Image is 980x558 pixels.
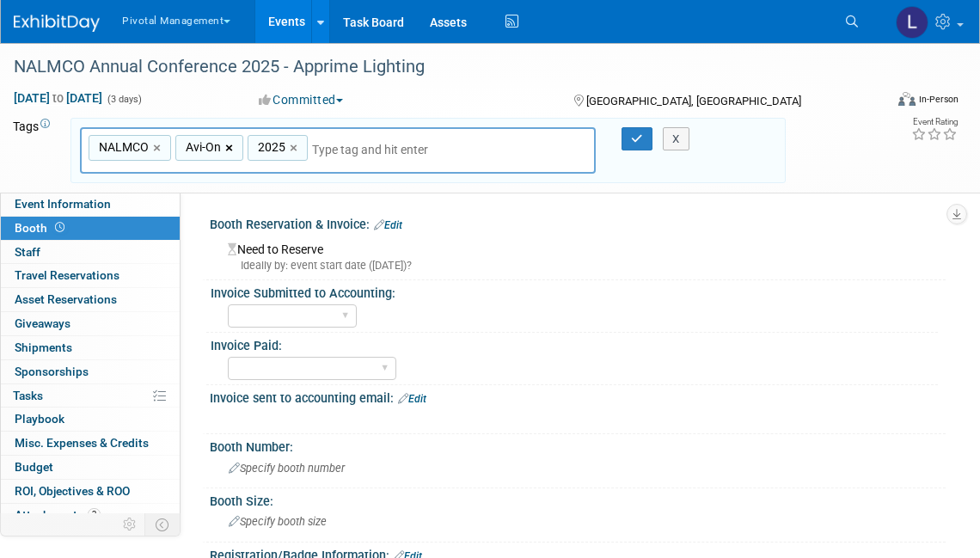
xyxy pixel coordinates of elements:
span: [GEOGRAPHIC_DATA], [GEOGRAPHIC_DATA] [586,95,801,107]
span: Event Information [15,197,111,211]
span: Sponsorships [15,365,89,378]
div: Event Format [812,89,959,115]
a: Asset Reservations [1,288,180,311]
div: Invoice Paid: [211,333,938,354]
div: NALMCO Annual Conference 2025 - Apprime Lighting [8,52,866,83]
a: Edit [398,393,426,405]
button: X [663,127,689,151]
span: Staff [15,245,40,259]
span: [DATE] [DATE] [13,90,103,106]
div: Event Rating [911,118,958,126]
a: × [225,138,236,158]
div: Invoice Submitted to Accounting: [211,280,938,302]
img: Format-Inperson.png [898,92,916,106]
span: Specify booth size [229,515,327,528]
span: to [50,91,66,105]
a: Event Information [1,193,180,216]
span: Tasks [13,389,43,402]
a: Edit [374,219,402,231]
input: Type tag and hit enter [312,141,450,158]
div: In-Person [918,93,959,106]
span: ROI, Objectives & ROO [15,484,130,498]
img: Leslie Pelton [896,6,928,39]
span: Travel Reservations [15,268,119,282]
span: Specify booth number [229,462,345,475]
span: Shipments [15,340,72,354]
a: Playbook [1,408,180,431]
a: × [153,138,164,158]
a: Budget [1,456,180,479]
span: 2 [88,508,101,521]
a: Travel Reservations [1,264,180,287]
td: Tags [13,118,55,184]
div: Booth Reservation & Invoice: [210,212,946,234]
span: (3 days) [106,94,142,105]
a: Staff [1,241,180,264]
div: Booth Size: [210,488,946,510]
span: Booth not reserved yet [52,221,68,234]
div: Invoice sent to accounting email: [210,385,946,408]
span: Misc. Expenses & Credits [15,436,149,450]
a: Tasks [1,384,180,408]
span: Asset Reservations [15,292,117,306]
span: NALMCO [95,138,149,156]
button: Committed [253,91,350,108]
span: Avi-On [182,138,221,156]
a: Shipments [1,336,180,359]
a: Booth [1,217,180,240]
span: 2025 [254,138,285,156]
div: Booth Number: [210,434,946,456]
img: ExhibitDay [14,15,100,32]
a: Misc. Expenses & Credits [1,432,180,455]
td: Personalize Event Tab Strip [115,513,145,536]
span: Playbook [15,412,64,426]
div: Ideally by: event start date ([DATE])? [228,258,933,273]
div: Need to Reserve [223,236,933,273]
a: ROI, Objectives & ROO [1,480,180,503]
a: Sponsorships [1,360,180,383]
a: Attachments2 [1,504,180,527]
span: Booth [15,221,68,235]
span: Giveaways [15,316,70,330]
span: Budget [15,460,53,474]
a: × [290,138,301,158]
a: Giveaways [1,312,180,335]
td: Toggle Event Tabs [145,513,181,536]
span: Attachments [15,508,101,522]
